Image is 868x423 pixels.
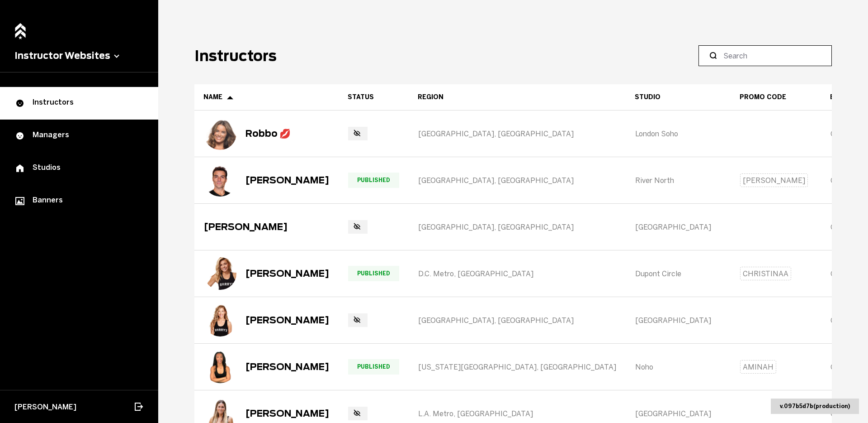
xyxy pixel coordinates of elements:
div: Banners [14,196,144,207]
div: [PERSON_NAME] [245,315,329,326]
div: [PERSON_NAME] [245,175,329,186]
img: Derrick Agnoletti [204,164,236,197]
span: [GEOGRAPHIC_DATA] [635,223,711,231]
button: Log out [128,397,148,417]
th: Toggle SortBy [194,84,339,111]
span: River North [635,176,674,185]
th: Toggle SortBy [731,84,821,111]
img: Robbo 💋 [204,117,236,150]
span: AMINAH [740,360,776,374]
input: Search [723,50,813,61]
div: v. 097b5d7b ( production ) [771,399,859,414]
span: [US_STATE][GEOGRAPHIC_DATA], [GEOGRAPHIC_DATA] [418,363,616,371]
th: Studio [626,84,731,111]
button: Instructor Websites [14,50,144,61]
span: L.A. Metro, [GEOGRAPHIC_DATA] [418,409,533,418]
img: Christa Aiken [204,257,236,290]
span: 0 links [830,269,852,278]
span: [GEOGRAPHIC_DATA], [GEOGRAPHIC_DATA] [418,316,574,325]
div: [PERSON_NAME] [204,221,288,232]
span: 0 links [830,130,852,138]
span: Noho [635,363,653,371]
th: Region [409,84,626,111]
span: Published [348,173,399,188]
a: Home [12,18,28,38]
div: [PERSON_NAME] [245,408,329,419]
span: 0 links [830,176,852,185]
span: 0 links [830,316,852,325]
th: Toggle SortBy [339,84,409,111]
span: [GEOGRAPHIC_DATA], [GEOGRAPHIC_DATA] [418,130,574,138]
div: Name [203,93,330,101]
h1: Instructors [194,47,277,65]
img: Aminah Ali [204,351,236,383]
span: [PERSON_NAME] [14,403,76,411]
span: Published [348,359,399,375]
span: [GEOGRAPHIC_DATA] [635,316,711,325]
div: Robbo 💋 [245,128,291,139]
div: Instructors [14,98,144,109]
span: Dupont Circle [635,269,681,278]
span: [GEOGRAPHIC_DATA], [GEOGRAPHIC_DATA] [418,223,574,231]
span: 0 links [830,223,852,231]
span: London Soho [635,130,678,138]
span: CHRISTINAA [740,267,791,281]
div: [PERSON_NAME] [245,361,329,372]
span: [GEOGRAPHIC_DATA], [GEOGRAPHIC_DATA] [418,176,574,185]
div: Managers [14,130,144,141]
img: Pam Aldridge [204,304,236,336]
span: D.C. Metro, [GEOGRAPHIC_DATA] [418,269,533,278]
span: [GEOGRAPHIC_DATA] [635,409,711,418]
div: [PERSON_NAME] [245,268,329,279]
span: [PERSON_NAME] [740,173,808,187]
span: 0 links [830,363,852,371]
div: Studios [14,163,144,174]
span: Published [348,266,399,281]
